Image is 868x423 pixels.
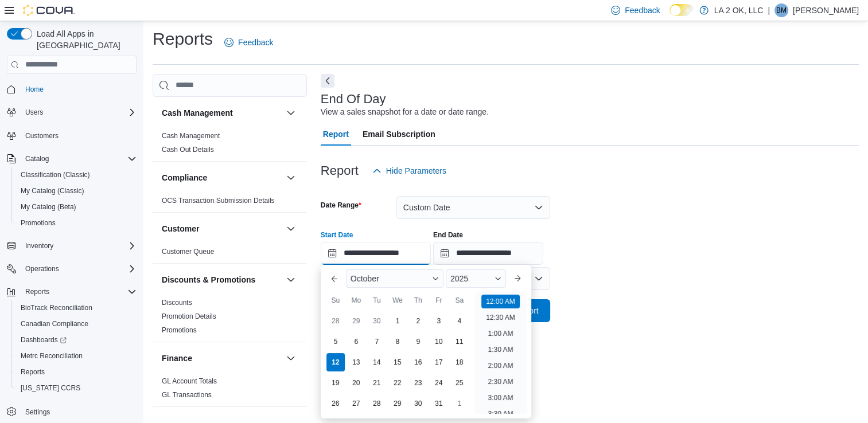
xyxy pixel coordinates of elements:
[2,127,141,144] button: Customers
[16,365,137,379] span: Reports
[11,167,141,183] button: Classification (Classic)
[450,291,469,310] div: Sa
[670,4,694,16] input: Dark Mode
[450,374,469,392] div: day-25
[430,312,448,330] div: day-3
[162,132,220,140] a: Cash Management
[409,374,427,392] div: day-23
[326,332,345,351] div: day-5
[21,152,137,166] span: Catalog
[162,326,197,335] span: Promotions
[2,284,141,300] button: Reports
[768,3,770,17] p: |
[430,374,448,392] div: day-24
[430,291,448,310] div: Fr
[793,3,859,17] p: [PERSON_NAME]
[2,151,141,167] button: Catalog
[21,152,53,166] button: Catalog
[21,303,92,312] span: BioTrack Reconciliation
[409,291,427,310] div: Th
[21,285,137,299] span: Reports
[21,383,80,393] span: [US_STATE] CCRS
[16,184,89,198] a: My Catalog (Classic)
[16,301,97,315] a: BioTrack Reconciliation
[396,196,550,219] button: Custom Date
[16,349,137,363] span: Metrc Reconciliation
[11,300,141,316] button: BioTrack Reconciliation
[368,374,386,392] div: day-21
[433,242,543,265] input: Press the down key to open a popover containing a calendar.
[347,353,365,371] div: day-13
[534,274,543,283] button: Open list of options
[21,351,83,361] span: Metrc Reconciliation
[153,374,307,406] div: Finance
[2,261,141,277] button: Operations
[162,131,220,140] span: Cash Management
[2,81,141,97] button: Home
[16,216,137,230] span: Promotions
[326,291,345,310] div: Su
[21,105,48,119] button: Users
[368,159,451,182] button: Hide Parameters
[162,223,199,234] h3: Customer
[162,390,212,399] span: GL Transactions
[21,105,137,119] span: Users
[21,405,55,419] a: Settings
[409,353,427,371] div: day-16
[238,37,273,48] span: Feedback
[162,274,255,285] h3: Discounts & Promotions
[346,269,443,288] div: Button. Open the month selector. October is currently selected.
[153,245,307,263] div: Customer
[388,353,407,371] div: day-15
[409,394,427,413] div: day-30
[162,145,214,154] span: Cash Out Details
[368,312,386,330] div: day-30
[25,287,49,296] span: Reports
[11,380,141,396] button: [US_STATE] CCRS
[409,312,427,330] div: day-2
[714,3,764,17] p: LA 2 OK, LLC
[153,28,213,50] h1: Reports
[483,407,517,421] li: 3:30 AM
[321,74,334,88] button: Next
[284,171,298,185] button: Compliance
[11,348,141,364] button: Metrc Reconciliation
[162,377,217,385] a: GL Account Totals
[16,200,81,214] a: My Catalog (Beta)
[162,326,197,334] a: Promotions
[326,394,345,413] div: day-26
[481,295,520,308] li: 12:00 AM
[25,408,50,417] span: Settings
[430,353,448,371] div: day-17
[2,403,141,420] button: Settings
[153,194,307,212] div: Compliance
[25,264,59,273] span: Operations
[21,319,88,328] span: Canadian Compliance
[388,332,407,351] div: day-8
[363,123,435,146] span: Email Subscription
[21,83,48,96] a: Home
[483,359,517,373] li: 2:00 AM
[774,3,788,17] div: Brittany M
[21,186,84,195] span: My Catalog (Classic)
[284,222,298,236] button: Customer
[153,129,307,161] div: Cash Management
[347,332,365,351] div: day-6
[2,104,141,120] button: Users
[16,301,137,315] span: BioTrack Reconciliation
[483,375,517,389] li: 2:30 AM
[16,184,137,198] span: My Catalog (Classic)
[162,312,216,321] span: Promotion Details
[16,381,137,395] span: Washington CCRS
[351,274,379,283] span: October
[11,364,141,380] button: Reports
[368,353,386,371] div: day-14
[450,394,469,413] div: day-1
[347,291,365,310] div: Mo
[483,343,517,357] li: 1:30 AM
[368,332,386,351] div: day-7
[23,5,75,16] img: Cova
[321,230,353,240] label: Start Date
[25,131,59,140] span: Customers
[347,394,365,413] div: day-27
